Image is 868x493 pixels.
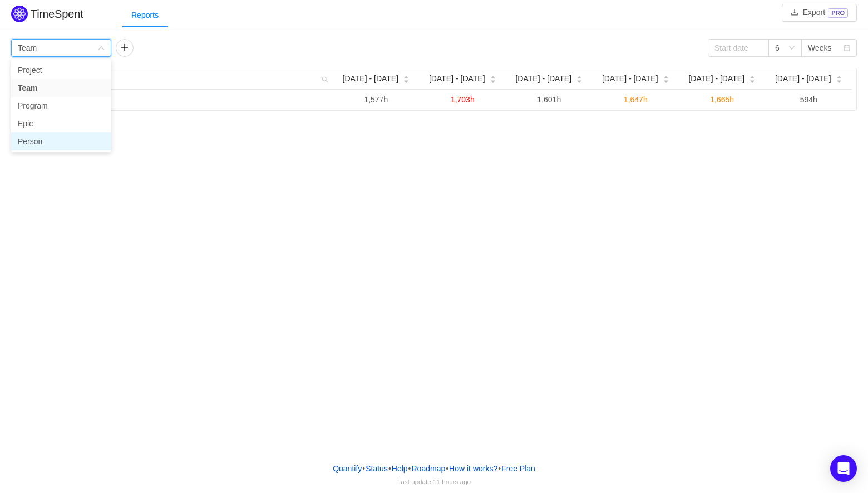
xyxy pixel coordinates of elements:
[576,75,583,78] i: icon: caret-up
[11,132,111,150] li: Person
[576,78,583,82] i: icon: caret-down
[365,460,388,477] a: Status
[749,75,756,78] i: icon: caret-up
[836,75,842,78] i: icon: caret-up
[317,68,333,89] i: icon: search
[403,78,410,82] i: icon: caret-down
[362,464,365,473] span: •
[451,95,475,104] span: 1,703h
[708,39,769,57] input: Start date
[836,74,842,82] div: Sort
[122,3,167,28] div: Reports
[408,464,411,473] span: •
[800,95,817,104] span: 594h
[836,78,842,82] i: icon: caret-down
[515,73,571,85] span: [DATE] - [DATE]
[11,97,111,115] li: Program
[844,45,850,52] i: icon: calendar
[30,90,333,110] td: [Undefined]
[391,460,408,477] a: Help
[663,75,669,78] i: icon: caret-up
[749,78,756,82] i: icon: caret-down
[688,73,744,85] span: [DATE] - [DATE]
[788,45,795,52] i: icon: down
[501,460,536,477] button: Free Plan
[11,79,111,97] li: Team
[31,8,83,20] h2: TimeSpent
[537,95,561,104] span: 1,601h
[498,464,501,473] span: •
[782,4,857,22] button: icon: downloadExportPRO
[397,478,471,485] span: Last update:
[448,460,498,477] button: How it works?
[388,464,391,473] span: •
[490,75,496,78] i: icon: caret-up
[364,95,388,104] span: 1,577h
[576,74,583,82] div: Sort
[11,115,111,132] li: Epic
[602,73,658,85] span: [DATE] - [DATE]
[11,61,111,79] li: Project
[429,73,485,85] span: [DATE] - [DATE]
[830,455,857,482] div: Open Intercom Messenger
[710,95,734,104] span: 1,665h
[18,40,37,56] div: Team
[433,478,471,485] span: 11 hours ago
[663,78,669,82] i: icon: caret-down
[749,74,756,82] div: Sort
[490,74,496,82] div: Sort
[808,40,832,56] div: Weeks
[332,460,362,477] a: Quantify
[403,74,410,82] div: Sort
[663,74,669,82] div: Sort
[446,464,448,473] span: •
[775,40,780,56] div: 6
[11,6,28,22] img: Quantify logo
[116,39,134,57] button: icon: plus
[775,73,831,85] span: [DATE] - [DATE]
[624,95,648,104] span: 1,647h
[98,45,105,52] i: icon: down
[490,78,496,82] i: icon: caret-down
[411,460,446,477] a: Roadmap
[343,73,399,85] span: [DATE] - [DATE]
[403,75,410,78] i: icon: caret-up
